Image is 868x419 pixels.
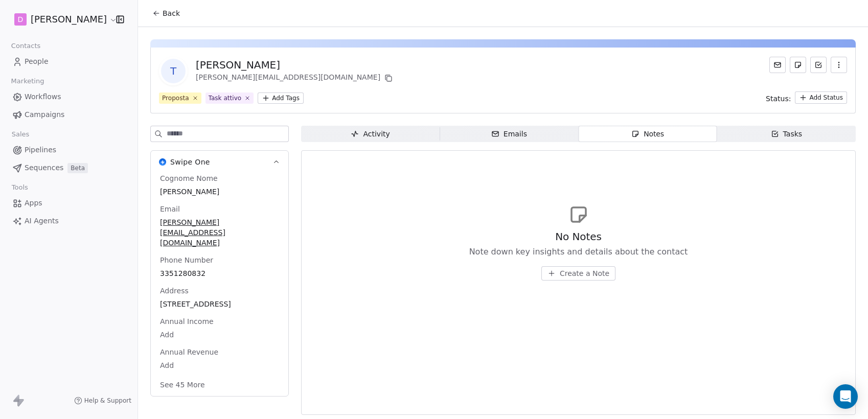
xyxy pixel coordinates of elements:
span: Annual Revenue [158,347,220,357]
span: [PERSON_NAME] [31,13,107,26]
button: Add Tags [258,92,304,104]
span: People [25,56,49,67]
span: Annual Income [158,316,216,327]
span: Create a Note [560,268,609,278]
div: [PERSON_NAME] [196,58,395,72]
button: Create a Note [541,266,615,281]
span: [PERSON_NAME][EMAIL_ADDRESS][DOMAIN_NAME] [160,217,279,248]
span: [STREET_ADDRESS] [160,299,279,309]
div: Swipe OneSwipe One [151,173,288,396]
span: Apps [25,198,42,208]
span: Add [160,330,279,340]
span: AI Agents [25,216,59,226]
span: Phone Number [158,255,215,265]
button: Add Status [795,91,847,104]
span: Sales [7,127,34,142]
span: Add [160,360,279,370]
span: Contacts [7,38,45,54]
span: No Notes [555,229,602,244]
span: D [18,14,24,25]
span: Campaigns [25,109,64,120]
a: Workflows [8,88,129,105]
span: Note down key insights and details about the contact [469,246,688,258]
span: Tools [7,180,32,195]
div: Open Intercom Messenger [833,384,858,409]
div: Tasks [771,129,803,139]
a: SequencesBeta [8,159,129,176]
button: Back [146,4,186,22]
span: Status: [766,94,791,104]
span: Beta [67,163,88,173]
div: [PERSON_NAME][EMAIL_ADDRESS][DOMAIN_NAME] [196,72,395,84]
div: Emails [491,129,527,139]
span: Address [158,286,191,296]
a: AI Agents [8,213,129,229]
span: Email [158,204,182,214]
button: D[PERSON_NAME] [12,11,109,28]
a: Help & Support [74,397,131,405]
img: Swipe One [159,158,166,166]
a: Campaigns [8,106,129,123]
span: Swipe One [170,157,210,167]
span: Workflows [25,91,61,102]
span: T [161,59,186,83]
div: Task attivo [209,94,242,103]
div: Proposta [162,94,189,103]
span: 3351280832 [160,268,279,278]
span: Marketing [7,74,49,89]
div: Activity [351,129,390,139]
span: Help & Support [84,397,131,405]
span: Back [163,8,180,18]
a: People [8,53,129,70]
span: Sequences [25,162,63,173]
span: Pipelines [25,145,56,155]
button: Swipe OneSwipe One [151,151,288,173]
a: Apps [8,195,129,212]
a: Pipelines [8,142,129,158]
span: Cognome Nome [158,173,220,183]
button: See 45 More [154,376,211,394]
span: [PERSON_NAME] [160,187,279,197]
